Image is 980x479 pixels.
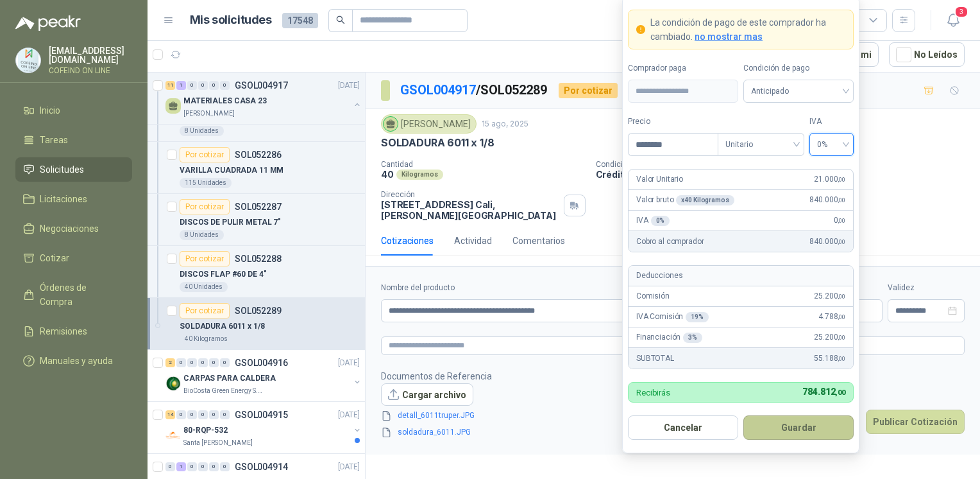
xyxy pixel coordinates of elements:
[183,95,267,107] p: MATERIALES CASA 23
[336,15,345,24] span: search
[596,169,976,180] p: Crédito a 30 días
[148,246,365,298] a: Por cotizarSOL052288DISCOS FLAP #60 DE 4"40 Unidades
[49,46,132,64] p: [EMAIL_ADDRESS][DOMAIN_NAME]
[636,194,734,206] p: Valor bruto
[814,173,845,186] span: 21.000
[400,80,548,100] p: / SOL052289
[866,410,965,434] button: Publicar Cotización
[834,214,845,227] span: 0
[235,150,282,159] p: SOL052286
[180,268,266,281] p: DISCOS FLAP #60 DE 4"
[889,42,965,67] button: No Leídos
[165,410,175,419] div: 14
[636,388,670,397] p: Recibirás
[636,270,682,282] p: Deducciones
[165,78,362,119] a: 11 1 0 0 0 0 GSOL004917[DATE] MATERIALES CASA 23[PERSON_NAME]
[165,407,362,448] a: 14 0 0 0 0 0 GSOL004915[DATE] Company Logo80-RQP-532Santa [PERSON_NAME]
[180,126,224,136] div: 8 Unidades
[835,388,845,397] span: ,00
[220,81,230,90] div: 0
[235,306,282,315] p: SOL052289
[176,358,186,367] div: 0
[636,353,674,365] p: SUBTOTAL
[381,160,586,169] p: Cantidad
[636,290,670,302] p: Comisión
[180,282,228,292] div: 40 Unidades
[282,13,318,28] span: 17548
[725,135,797,154] span: Unitario
[396,170,443,180] div: Kilogramos
[393,426,480,439] a: soldadura_6011.JPG
[814,290,845,302] span: 25.200
[381,282,704,294] label: Nombre del producto
[888,282,965,294] label: Validez
[198,81,208,90] div: 0
[235,358,288,367] p: GSOL004916
[838,355,845,362] span: ,00
[15,246,132,270] a: Cotizar
[165,428,181,443] img: Company Logo
[187,358,197,367] div: 0
[809,236,845,248] span: 840.000
[381,190,559,199] p: Dirección
[198,358,208,367] div: 0
[198,462,208,471] div: 0
[15,98,132,123] a: Inicio
[683,333,702,343] div: 3 %
[40,281,120,309] span: Órdenes de Compra
[636,173,683,186] p: Valor Unitario
[381,369,495,383] p: Documentos de Referencia
[187,410,197,419] div: 0
[636,331,702,344] p: Financiación
[180,216,281,229] p: DISCOS DE PULIR METAL 7"
[148,298,365,350] a: Por cotizarSOL052289SOLDADURA 6011 x 1/840 Kilogramos
[338,80,360,92] p: [DATE]
[180,230,224,240] div: 8 Unidades
[686,312,709,322] div: 19 %
[676,195,734,205] div: x 40 Kilogramos
[198,410,208,419] div: 0
[338,409,360,421] p: [DATE]
[183,424,228,437] p: 80-RQP-532
[381,383,473,406] button: Cargar archivo
[393,410,480,422] a: detall_6011truper.JPG
[814,331,845,344] span: 25.200
[180,334,233,344] div: 40 Kilogramos
[743,415,854,440] button: Guardar
[220,358,230,367] div: 0
[628,116,718,128] label: Precio
[16,48,40,73] img: Company Logo
[482,118,528,130] p: 15 ago, 2025
[190,11,272,30] h1: Mis solicitudes
[180,164,283,177] p: VARILLA CUADRADA 11 MM
[809,194,845,206] span: 840.000
[165,376,181,391] img: Company Logo
[180,199,230,214] div: Por cotizar
[381,169,394,180] p: 40
[651,216,670,226] div: 0 %
[636,311,709,323] p: IVA Comisión
[809,116,854,128] label: IVA
[183,386,264,396] p: BioCosta Green Energy S.A.S
[942,9,965,32] button: 3
[838,196,845,204] span: ,00
[15,349,132,373] a: Manuales y ayuda
[40,103,60,118] span: Inicio
[235,202,282,211] p: SOL052287
[838,293,845,300] span: ,00
[148,142,365,194] a: Por cotizarSOL052286VARILLA CUADRADA 11 MM115 Unidades
[187,81,197,90] div: 0
[559,83,618,98] div: Por cotizar
[802,387,845,397] span: 784.812
[176,462,186,471] div: 1
[838,238,845,245] span: ,00
[180,251,230,266] div: Por cotizar
[695,31,763,42] span: no mostrar mas
[180,303,230,318] div: Por cotizar
[15,319,132,344] a: Remisiones
[209,462,219,471] div: 0
[817,135,846,154] span: 0%
[40,133,68,147] span: Tareas
[454,234,492,248] div: Actividad
[183,372,276,385] p: CARPAS PARA CALDERA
